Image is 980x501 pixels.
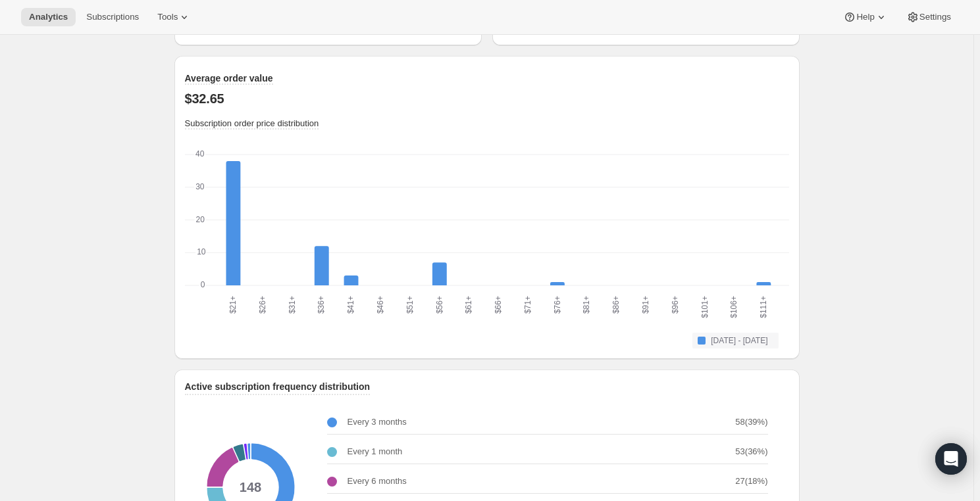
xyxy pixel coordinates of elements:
rect: Jul 28, 2025 - Aug 26, 2025-0 0 [727,155,741,156]
rect: Jul 28, 2025 - Aug 26, 2025-0 0 [697,155,711,156]
g: $41+: Jul 28, 2025 - Aug 26, 2025 3 [336,155,366,287]
text: $21+ [228,296,238,314]
rect: Jul 28, 2025 - Aug 26, 2025-0 0 [373,155,388,156]
rect: Jul 28, 2025 - Aug 26, 2025-0 0 [403,155,417,156]
rect: Jul 28, 2025 - Aug 26, 2025-0 0 [461,155,476,156]
rect: Jul 28, 2025 - Aug 26, 2025-0 3 [344,275,358,287]
text: 0 [200,280,205,289]
text: $101+ [700,296,709,318]
span: [DATE] - [DATE] [711,335,767,346]
button: Help [835,8,895,26]
g: $56+: Jul 28, 2025 - Aug 26, 2025 7 [425,155,454,287]
rect: Jul 28, 2025 - Aug 26, 2025-0 0 [609,155,623,156]
span: Analytics [29,12,68,22]
rect: Jul 28, 2025 - Aug 26, 2025-0 0 [255,155,270,156]
g: $36+: Jul 28, 2025 - Aug 26, 2025 12 [307,155,336,287]
g: $21+: Jul 28, 2025 - Aug 26, 2025 38 [219,155,248,287]
rect: Jul 28, 2025 - Aug 26, 2025-0 0 [521,155,535,156]
button: Tools [149,8,199,26]
p: Every 1 month [348,445,403,458]
text: $106+ [729,296,738,318]
g: $96+: Jul 28, 2025 - Aug 26, 2025 0 [660,155,690,285]
span: Tools [157,12,178,22]
p: Every 3 months [348,416,407,429]
rect: Jul 28, 2025 - Aug 26, 2025-0 0 [638,155,653,156]
text: $76+ [552,296,561,314]
rect: Jul 28, 2025 - Aug 26, 2025-0 0 [579,155,594,156]
text: $46+ [376,296,385,314]
g: $91+: Jul 28, 2025 - Aug 26, 2025 0 [631,155,661,285]
g: $51+: Jul 28, 2025 - Aug 26, 2025 0 [395,155,425,285]
text: $86+ [611,296,621,314]
span: Subscription order price distribution [185,118,319,128]
g: $101+: Jul 28, 2025 - Aug 26, 2025 0 [690,155,719,285]
button: Subscriptions [78,8,147,26]
g: $26+: Jul 28, 2025 - Aug 26, 2025 0 [248,155,278,285]
rect: Jul 28, 2025 - Aug 26, 2025-0 7 [432,262,446,287]
p: 27 ( 18 %) [735,475,767,488]
div: Open Intercom Messenger [935,443,967,475]
button: Settings [898,8,959,26]
rect: Jul 28, 2025 - Aug 26, 2025-0 1 [550,282,564,287]
p: 58 ( 39 %) [735,416,767,429]
rect: Jul 28, 2025 - Aug 26, 2025-0 0 [491,155,505,156]
text: $71+ [523,296,532,314]
g: $61+: Jul 28, 2025 - Aug 26, 2025 0 [454,155,484,285]
rect: Jul 28, 2025 - Aug 26, 2025-0 0 [668,155,683,156]
p: $32.65 [185,91,789,107]
g: $111+: Jul 28, 2025 - Aug 26, 2025 1 [749,155,779,287]
text: $56+ [434,296,444,314]
text: $36+ [317,296,326,314]
text: $26+ [257,296,267,314]
text: 20 [195,215,205,224]
span: Active subscription frequency distribution [185,381,371,392]
g: $81+: Jul 28, 2025 - Aug 26, 2025 0 [572,155,602,285]
text: $96+ [670,296,679,314]
rect: Jul 28, 2025 - Aug 26, 2025-0 0 [285,155,299,156]
text: $51+ [405,296,414,314]
p: Every 6 months [348,475,407,488]
g: $46+: Jul 28, 2025 - Aug 26, 2025 0 [366,155,396,285]
g: $86+: Jul 28, 2025 - Aug 26, 2025 0 [602,155,631,285]
text: 40 [195,149,205,158]
g: $106+: Jul 28, 2025 - Aug 26, 2025 0 [719,155,749,285]
g: $66+: Jul 28, 2025 - Aug 26, 2025 0 [484,155,513,285]
text: $81+ [582,296,591,314]
span: Settings [919,12,951,22]
text: 30 [195,182,205,191]
text: 10 [197,247,206,256]
g: $76+: Jul 28, 2025 - Aug 26, 2025 1 [542,155,572,287]
button: [DATE] - [DATE] [692,333,778,348]
text: $91+ [641,296,650,314]
button: Analytics [21,8,76,26]
text: $66+ [494,296,503,314]
rect: Jul 28, 2025 - Aug 26, 2025-0 1 [756,282,771,287]
span: Subscriptions [86,12,139,22]
rect: Jul 28, 2025 - Aug 26, 2025-0 12 [314,246,328,287]
g: $71+: Jul 28, 2025 - Aug 26, 2025 0 [513,155,543,285]
text: $41+ [346,296,355,314]
span: Help [856,12,874,22]
g: $31+: Jul 28, 2025 - Aug 26, 2025 0 [277,155,307,285]
p: 53 ( 36 %) [735,445,767,458]
rect: Jul 28, 2025 - Aug 26, 2025-0 38 [226,161,240,287]
text: $111+ [759,296,768,318]
text: $61+ [464,296,473,314]
text: $31+ [287,296,296,314]
span: Average order value [185,73,273,83]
